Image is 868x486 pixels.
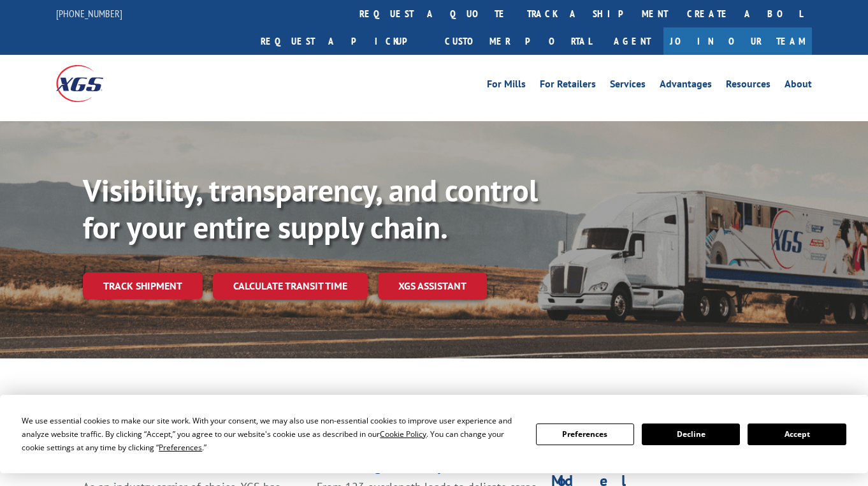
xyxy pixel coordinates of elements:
[610,79,646,93] a: Services
[660,79,712,93] a: Advantages
[642,423,740,445] button: Decline
[378,272,487,300] a: XGS ASSISTANT
[213,272,368,300] a: Calculate transit time
[56,7,122,20] a: [PHONE_NUMBER]
[22,414,520,454] div: We use essential cookies to make our site work. With your consent, we may also use non-essential ...
[601,27,663,55] a: Agent
[83,170,538,247] b: Visibility, transparency, and control for your entire supply chain.
[540,79,596,93] a: For Retailers
[785,79,812,93] a: About
[663,27,812,55] a: Join Our Team
[487,79,526,93] a: For Mills
[748,423,846,445] button: Accept
[251,27,435,55] a: Request a pickup
[380,429,426,439] span: Cookie Policy
[726,79,770,93] a: Resources
[83,272,203,299] a: Track shipment
[159,442,202,453] span: Preferences
[536,423,634,445] button: Preferences
[435,27,601,55] a: Customer Portal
